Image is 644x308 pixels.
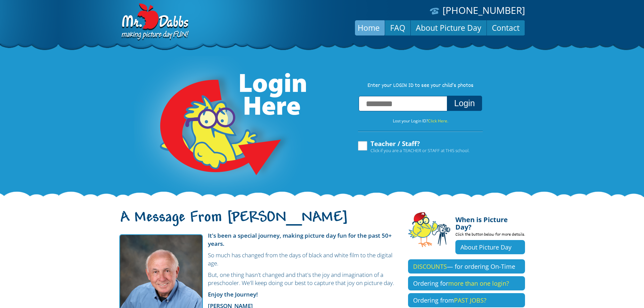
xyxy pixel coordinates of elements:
strong: Enjoy the Journey! [208,290,258,298]
span: PAST JOBS? [454,296,486,304]
button: Login [447,96,482,111]
h4: When is Picture Day? [455,212,525,231]
a: Home [353,20,385,36]
strong: It's been a special journey, making picture day fun for the past 50+ years. [208,232,392,247]
p: Enter your LOGIN ID to see your child’s photos [351,82,490,90]
a: Ordering formore than one login? [408,276,525,290]
a: FAQ [385,20,410,36]
label: Teacher / Staff? [357,140,470,153]
p: So much has changed from the days of black and white film to the digital age. [119,251,398,267]
a: Click Here. [428,118,448,124]
a: Ordering fromPAST JOBS? [408,293,525,307]
span: more than one login? [448,279,509,287]
p: Click the button below for more details. [455,231,525,240]
p: But, one thing hasn't changed and that's the joy and imagination of a preschooler. We'll keep doi... [119,271,398,287]
a: DISCOUNTS— for ordering On-Time [408,259,525,274]
span: DISCOUNTS [413,262,447,270]
img: Dabbs Company [119,3,190,41]
a: Contact [487,20,525,36]
a: [PHONE_NUMBER] [443,4,525,17]
a: About Picture Day [455,240,525,254]
h1: A Message From [PERSON_NAME] [119,215,398,229]
a: About Picture Day [411,20,486,36]
p: Lost your Login ID? [351,117,490,125]
img: Login Here [134,56,307,198]
span: Click if you are a TEACHER or STAFF at THIS school. [371,147,470,154]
